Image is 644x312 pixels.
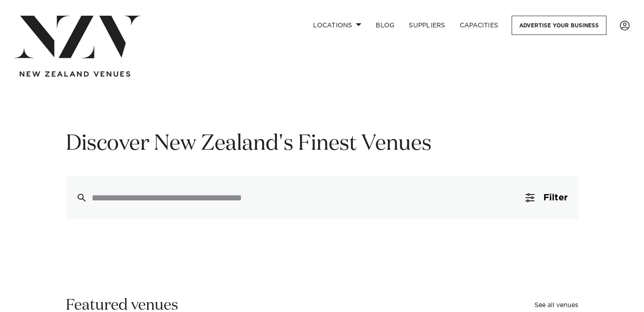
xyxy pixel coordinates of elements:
[453,16,506,35] a: Capacities
[534,302,578,308] a: See all venues
[402,16,452,35] a: SUPPLIERS
[14,16,141,58] img: nzv-logo.png
[543,193,568,202] span: Filter
[306,16,369,35] a: Locations
[66,130,578,158] h1: Discover New Zealand's Finest Venues
[515,176,578,219] button: Filter
[512,16,606,35] a: Advertise your business
[20,71,130,77] img: new-zealand-venues-text.png
[369,16,402,35] a: BLOG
